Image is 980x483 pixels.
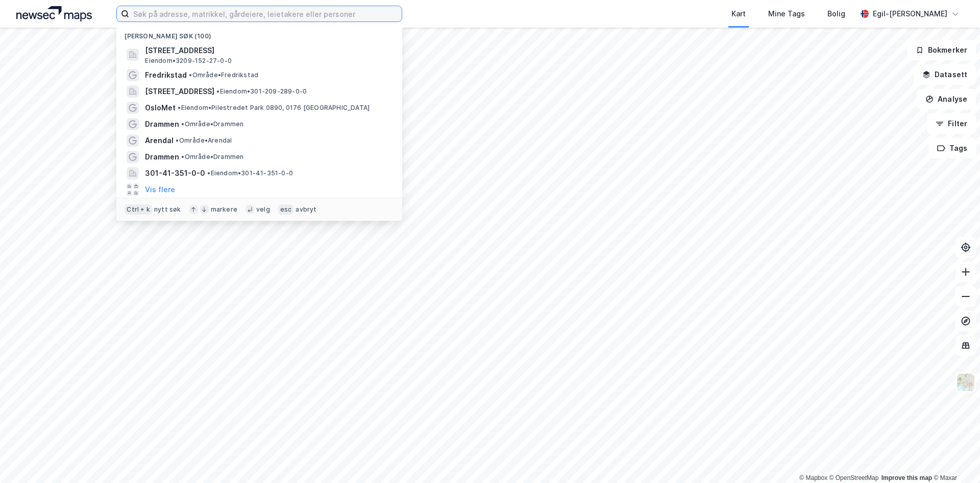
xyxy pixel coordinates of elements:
span: • [207,169,210,177]
span: • [216,87,219,95]
a: Improve this map [881,474,932,481]
span: [STREET_ADDRESS] [145,85,214,98]
span: • [176,136,179,144]
button: Tags [928,138,976,158]
span: • [178,104,181,111]
span: Fredrikstad [145,69,187,81]
button: Filter [927,113,976,134]
span: Område • Fredrikstad [189,71,258,79]
span: Eiendom • Pilestredet Park 0890, 0176 [GEOGRAPHIC_DATA] [178,104,370,112]
div: Kart [731,8,746,20]
iframe: Chat Widget [929,434,980,483]
div: Egil-[PERSON_NAME] [873,8,947,20]
span: Eiendom • 301-209-289-0-0 [216,87,307,96]
span: Arendal [145,134,174,147]
div: Bolig [827,8,845,20]
button: Datasett [914,64,976,85]
span: Drammen [145,151,179,163]
a: OpenStreetMap [829,474,879,481]
span: Eiendom • 3209-152-27-0-0 [145,57,232,65]
div: avbryt [296,205,316,214]
span: Drammen [145,118,179,130]
span: • [181,120,184,128]
div: esc [278,204,294,215]
span: Område • Drammen [181,153,243,161]
span: • [189,71,192,79]
span: 301-41-351-0-0 [145,167,205,179]
input: Søk på adresse, matrikkel, gårdeiere, leietakere eller personer [129,6,402,21]
div: [PERSON_NAME] søk (100) [116,24,402,42]
div: nytt søk [154,205,181,214]
div: velg [256,205,270,214]
div: Ctrl + k [125,204,152,215]
a: Mapbox [799,474,827,481]
div: Mine Tags [768,8,805,20]
span: Eiendom • 301-41-351-0-0 [207,169,293,177]
span: OsloMet [145,102,176,114]
div: markere [211,205,237,214]
button: Vis flere [145,183,175,196]
button: Analyse [917,89,976,109]
button: Bokmerker [907,40,976,60]
span: [STREET_ADDRESS] [145,44,390,57]
img: Z [956,373,975,392]
span: Område • Drammen [181,120,243,128]
span: • [181,153,184,160]
span: Område • Arendal [176,136,232,145]
img: logo.a4113a55bc3d86da70a041830d287a7e.svg [16,6,92,21]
